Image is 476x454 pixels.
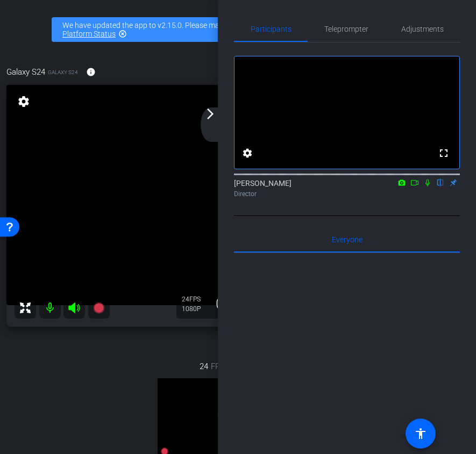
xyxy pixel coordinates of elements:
[437,147,450,160] mat-icon: fullscreen
[234,189,460,199] div: Director
[62,30,116,38] a: Platform Status
[414,427,427,440] mat-icon: accessibility
[118,30,127,38] mat-icon: highlight_off
[200,361,208,372] span: 24
[401,25,444,33] span: Adjustments
[434,177,447,187] mat-icon: flip
[324,25,368,33] span: Teleprompter
[52,17,424,42] div: We have updated the app to v2.15.0. Please make sure the mobile user has the newest version.
[86,67,96,77] mat-icon: info
[182,305,209,313] div: 1080P
[234,178,460,199] div: [PERSON_NAME]
[211,361,225,372] span: FPS
[189,296,201,303] span: FPS
[204,107,217,120] mat-icon: arrow_forward_ios
[241,147,254,160] mat-icon: settings
[16,95,31,108] mat-icon: settings
[251,25,292,33] span: Participants
[48,68,78,76] span: Galaxy S24
[209,295,281,313] div: 00:00:00
[182,295,209,304] div: 24
[332,236,363,243] span: Everyone
[6,66,45,78] span: Galaxy S24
